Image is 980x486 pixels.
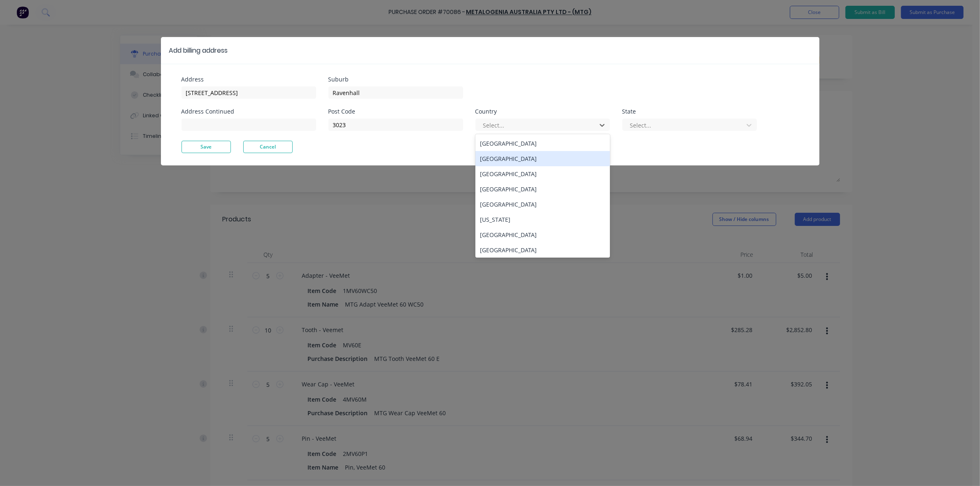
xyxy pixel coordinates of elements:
div: State [622,109,757,114]
div: [GEOGRAPHIC_DATA] [475,166,610,181]
button: Cancel [243,141,293,153]
div: Address [182,77,316,82]
div: [GEOGRAPHIC_DATA] [475,242,610,258]
div: Country [475,109,610,114]
div: Add billing address [169,46,228,56]
div: [GEOGRAPHIC_DATA] [475,151,610,166]
div: [GEOGRAPHIC_DATA] [475,227,610,242]
div: Suburb [328,77,463,82]
div: [GEOGRAPHIC_DATA] [475,197,610,212]
div: Post Code [328,109,463,114]
button: Save [182,141,231,153]
div: Address Continued [182,109,316,114]
div: [US_STATE] [475,212,610,227]
div: [GEOGRAPHIC_DATA] [475,136,610,151]
div: [GEOGRAPHIC_DATA] [475,181,610,197]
